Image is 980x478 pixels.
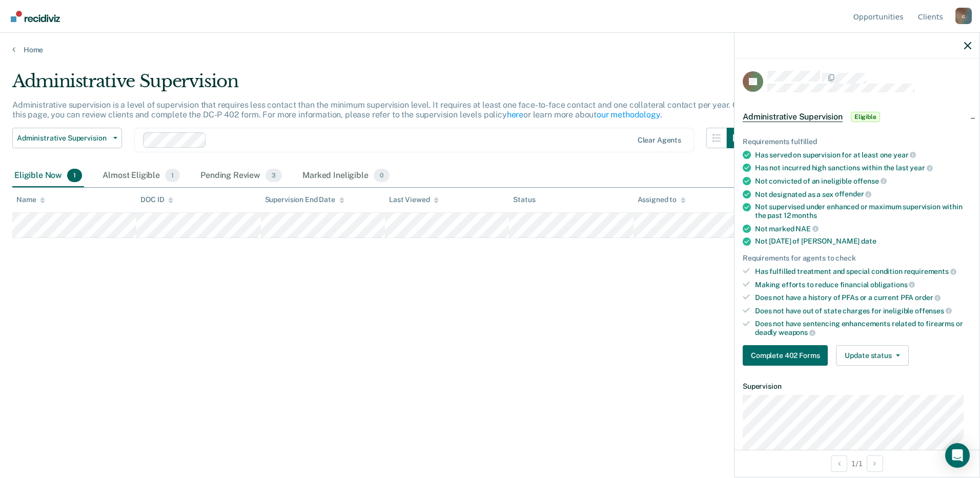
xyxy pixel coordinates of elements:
[910,164,932,172] span: year
[11,11,60,22] img: Recidiviz
[755,176,971,186] div: Not convicted of an ineligible
[851,112,880,122] span: Eligible
[904,267,956,275] span: requirements
[389,195,439,204] div: Last Viewed
[743,137,971,146] div: Requirements fulfilled
[755,293,971,302] div: Does not have a history of PFAs or a current PFA order
[743,382,971,391] dt: Supervision
[915,307,952,315] span: offenses
[836,345,908,366] button: Update status
[513,195,535,204] div: Status
[755,224,971,233] div: Not marked
[140,195,173,204] div: DOC ID
[734,450,979,477] div: 1 / 1
[266,169,282,182] span: 3
[792,211,816,220] span: months
[893,151,916,159] span: year
[12,100,743,120] p: Administrative supervision is a level of supervision that requires less contact than the minimum ...
[955,8,972,24] button: Profile dropdown button
[12,45,968,54] a: Home
[743,345,828,366] button: Complete 402 Forms
[861,237,876,245] span: date
[853,177,887,185] span: offense
[12,165,84,187] div: Eligible Now
[795,225,818,233] span: NAE
[743,345,832,366] a: Navigate to form link
[743,112,843,122] span: Administrative Supervision
[755,306,971,315] div: Does not have out of state charges for ineligible
[867,455,883,472] button: Next Opportunity
[755,190,971,199] div: Not designated as a sex
[755,320,971,337] div: Does not have sentencing enhancements related to firearms or deadly
[755,267,971,276] div: Has fulfilled treatment and special condition
[955,8,972,24] div: c
[12,71,747,100] div: Administrative Supervision
[17,134,109,143] span: Administrative Supervision
[165,169,180,182] span: 1
[831,455,847,472] button: Previous Opportunity
[67,169,82,182] span: 1
[755,280,971,289] div: Making efforts to reduce financial
[734,101,979,133] div: Administrative SupervisionEligible
[743,254,971,263] div: Requirements for agents to check
[870,281,915,289] span: obligations
[374,169,390,182] span: 0
[835,190,872,198] span: offender
[198,165,284,187] div: Pending Review
[755,150,971,160] div: Has served on supervision for at least one
[597,110,660,120] a: our methodology
[300,165,392,187] div: Marked Ineligible
[755,203,971,220] div: Not supervised under enhanced or maximum supervision within the past 12
[755,163,971,172] div: Has not incurred high sanctions within the last
[265,195,344,204] div: Supervision End Date
[755,237,971,246] div: Not [DATE] of [PERSON_NAME]
[638,136,681,145] div: Clear agents
[945,443,970,468] div: Open Intercom Messenger
[507,110,523,120] a: here
[779,328,815,336] span: weapons
[16,195,45,204] div: Name
[638,195,686,204] div: Assigned to
[100,165,182,187] div: Almost Eligible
